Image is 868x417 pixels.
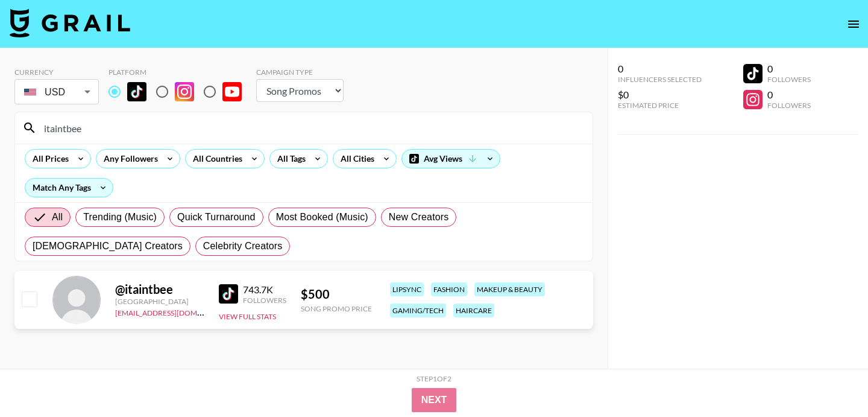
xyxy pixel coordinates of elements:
[203,239,283,253] span: Celebrity Creators
[333,150,377,168] div: All Cities
[767,89,811,101] div: 0
[841,12,866,36] button: open drawer
[767,101,811,110] div: Followers
[115,306,236,317] a: [EMAIL_ADDRESS][DOMAIN_NAME]
[276,210,368,224] span: Most Booked (Music)
[453,304,494,317] div: haircare
[10,8,130,37] img: Grail Talent
[219,284,238,304] img: TikTok
[115,282,204,297] div: @ itaintbee
[417,374,451,383] div: Step 1 of 2
[83,210,157,224] span: Trending (Music)
[390,304,446,317] div: gaming/tech
[25,179,113,197] div: Match Any Tags
[767,75,811,84] div: Followers
[618,63,702,75] div: 0
[412,388,457,412] button: Next
[270,150,308,168] div: All Tags
[17,81,96,103] div: USD
[301,304,372,313] div: Song Promo Price
[243,284,286,296] div: 743.7K
[618,75,702,84] div: Influencers Selected
[618,101,702,110] div: Estimated Price
[175,82,194,101] img: Instagram
[301,287,372,302] div: $ 500
[618,89,702,101] div: $0
[389,210,449,224] span: New Creators
[222,82,242,101] img: YouTube
[25,150,71,168] div: All Prices
[431,282,467,296] div: fashion
[33,239,183,253] span: [DEMOGRAPHIC_DATA] Creators
[767,63,811,75] div: 0
[390,282,424,296] div: lipsync
[14,68,99,77] div: Currency
[177,210,256,224] span: Quick Turnaround
[115,297,204,306] div: [GEOGRAPHIC_DATA]
[127,82,146,101] img: TikTok
[37,118,585,138] input: Search by User Name
[402,150,500,168] div: Avg Views
[96,150,160,168] div: Any Followers
[474,282,545,296] div: makeup & beauty
[243,296,286,305] div: Followers
[52,210,63,224] span: All
[186,150,245,168] div: All Countries
[219,312,276,321] button: View Full Stats
[256,68,344,77] div: Campaign Type
[108,68,251,77] div: Platform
